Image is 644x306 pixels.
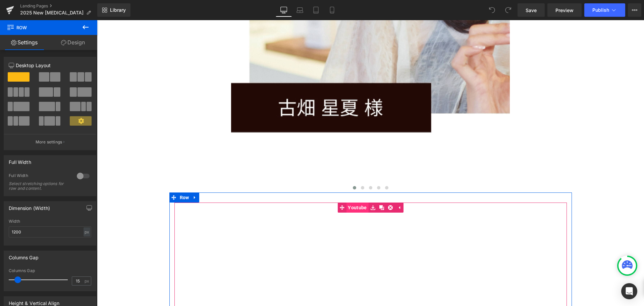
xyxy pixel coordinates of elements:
p: More settings [36,139,62,145]
div: px [84,227,90,236]
a: Preview [547,3,582,17]
button: Undo [485,3,499,17]
button: More [628,3,641,17]
div: Open Intercom Messenger [621,283,637,299]
a: Save module [272,182,280,192]
a: Desktop [276,3,292,17]
span: Publish [592,7,609,13]
div: Full Width [9,173,70,180]
a: Clone Module [280,182,289,192]
a: Expand / Collapse [298,182,307,192]
button: Publish [584,3,625,17]
span: Row [7,20,74,35]
button: More settings [4,134,96,150]
div: Columns Gap [9,268,91,273]
input: auto [9,226,91,237]
button: Redo [501,3,515,17]
span: Library [110,7,126,13]
a: Laptop [292,3,308,17]
span: 2025 New [MEDICAL_DATA] [20,10,84,15]
a: Tablet [308,3,324,17]
span: Row [81,172,94,182]
div: Height & Vertical Align [9,297,59,306]
a: Delete Module [289,182,298,192]
a: Expand / Collapse [94,172,102,182]
div: Columns Gap [9,251,39,260]
span: Youtube [249,182,271,192]
span: Preview [555,7,574,14]
div: Dimension (Width) [9,202,50,211]
a: New Library [97,3,130,17]
a: Design [49,35,97,50]
div: Width [9,219,91,224]
div: Full Width [9,156,31,165]
a: Mobile [324,3,340,17]
p: Desktop Layout [9,62,91,69]
div: Select stretching options for row and content. [9,181,69,191]
a: Landing Pages [20,3,97,9]
span: Save [526,7,537,14]
span: px [85,279,90,283]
